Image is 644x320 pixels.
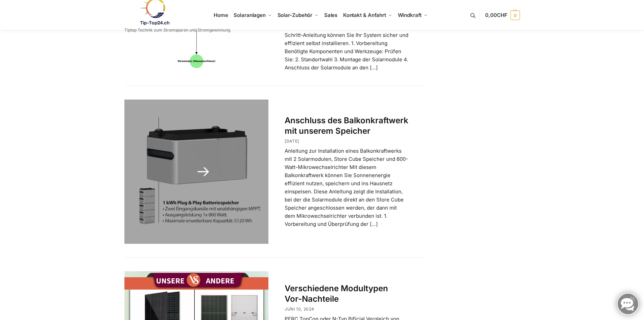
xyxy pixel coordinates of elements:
time: [DATE] [285,138,299,144]
span: Solar-Zubehör [278,12,313,18]
p: Anleitung zur Installation eines Balkonkraftwerks mit 2 Solarmodulen, Store Cube Speicher und 600... [285,147,408,228]
a: Verschiedene Modultypen Vor-Nachteile [285,283,388,304]
span: Windkraft [398,12,422,18]
span: 0,00 [485,12,507,18]
a: Anschluss des Balkonkraftwerk mit unserem Speicher [285,115,408,136]
span: 0 [510,10,520,20]
span: Kontakt & Anfahrt [343,12,386,18]
span: Sales [324,12,338,18]
span: Solaranlagen [234,12,266,18]
time: Juni 10, 2024 [285,306,314,312]
p: Tiptop Technik zum Stromsparen und Stromgewinnung [124,28,230,32]
span: CHF [497,12,507,18]
a: 0,00CHF 0 [485,5,520,25]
